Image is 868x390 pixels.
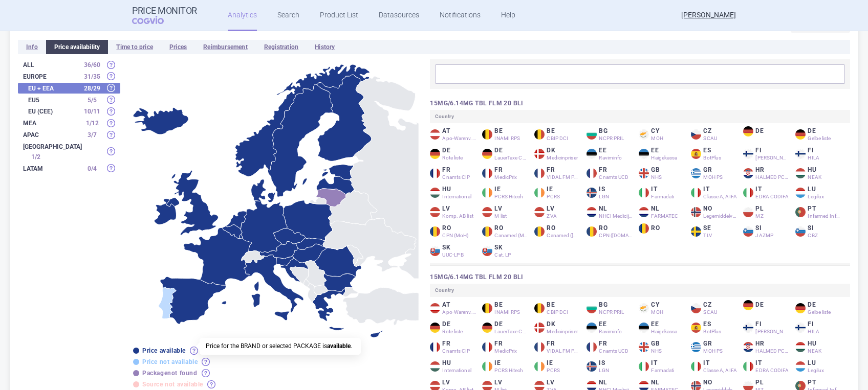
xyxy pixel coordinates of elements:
div: FR [430,340,476,354]
div: Legilux [808,368,841,374]
div: MOH PS [703,174,737,180]
div: 36 / 60 [79,60,105,70]
div: Apo-Warenv.III [442,135,476,142]
div: IT [691,186,737,200]
div: RO [534,224,580,239]
img: France [534,168,545,178]
div: IS [587,359,633,374]
img: Romania [482,226,492,237]
div: DE [795,127,841,142]
img: Ireland [482,188,492,198]
div: [PERSON_NAME] [755,329,789,335]
div: 3 / 7 [79,130,105,140]
div: CZ [691,127,737,142]
div: 1 / 2 [23,152,49,162]
div: MOH [651,135,685,142]
div: HR [743,166,789,180]
div: CY [639,301,685,315]
li: Reimbursement [195,40,256,54]
li: Time to price [108,40,161,54]
b: available [327,342,351,350]
img: Belgium [482,129,492,140]
li: Prices [161,40,195,54]
div: GR [691,340,737,354]
img: Greece [691,342,701,352]
img: Finland [743,149,753,159]
img: France [534,342,545,352]
div: 31 / 35 [79,72,105,82]
div: DE [482,147,528,161]
div: Country [430,284,850,297]
img: Austria [430,303,440,313]
div: Apo-Warenv.III [442,309,476,315]
div: Cnamts UCD [599,348,633,354]
div: SI [795,224,841,239]
div: IE [482,186,528,200]
img: Netherlands [587,207,597,217]
li: Registration [256,40,307,54]
img: Romania [587,226,597,237]
div: SI [743,224,789,239]
img: Romania [430,226,440,237]
div: DK [534,320,580,335]
div: CPN ([DOMAIN_NAME]) [599,233,633,239]
div: IT [743,359,789,374]
div: MOH [651,309,685,315]
div: IE [534,359,580,374]
div: LGN [599,194,633,200]
img: Italy [743,188,753,198]
img: Netherlands [639,207,649,217]
div: NCPR PRIL [599,135,633,142]
img: Italy [639,361,649,372]
a: Price MonitorCOGVIO [132,6,197,25]
div: AT [430,301,476,315]
div: IT [639,186,685,200]
div: Gelbe liste [808,135,841,142]
img: Czech Republic [691,129,701,140]
div: Raviminfo [599,155,633,161]
div: Europe 31/35 [18,71,120,82]
div: Legilux [808,194,841,200]
img: Estonia [639,149,649,159]
img: Italy [639,188,649,198]
div: BE [534,127,580,142]
img: Estonia [587,323,597,333]
div: FI [743,147,789,161]
img: Germany [743,300,753,310]
div: MedicPrix [494,348,528,354]
img: Hungary [795,342,806,352]
img: Ireland [534,188,545,198]
div: BG [587,127,633,142]
div: NEAK [808,174,841,180]
div: VIDAL FM PRIX [547,174,580,180]
div: ES [691,320,737,335]
div: FI [743,320,789,335]
div: FR [534,340,580,354]
strong: Price Monitor [132,6,197,16]
div: IS [587,186,633,200]
img: Estonia [587,149,597,159]
h3: 15MG/6.14MG TBL FLM 20 BLI [430,99,850,108]
img: Poland [743,207,753,217]
div: HU [430,186,476,200]
div: NEAK [808,348,841,354]
div: Classe A, AIFA [703,194,737,200]
div: NL [587,205,633,219]
img: Finland [795,323,806,333]
div: HR [743,340,789,354]
img: Slovakia [430,246,440,256]
div: BE [534,301,580,315]
img: Sweden [691,226,701,237]
img: Romania [639,223,649,234]
img: Germany [795,129,806,140]
div: BotPlus [703,155,737,161]
div: Cnamts CIP [442,174,476,180]
img: Bulgaria [587,303,597,313]
div: HILA [808,329,841,335]
div: LU [795,186,841,200]
div: Rote liste [442,155,476,161]
div: SCAU [703,135,737,142]
div: INAMI RPS [494,135,528,142]
div: EU + EEA 28/29 [18,83,120,94]
img: Germany [482,323,492,333]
